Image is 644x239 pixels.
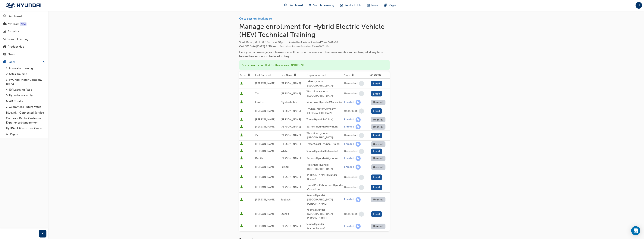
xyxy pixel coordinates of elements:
div: Enrolled [344,101,354,104]
span: [PERSON_NAME] [255,142,275,146]
span: learningRecordVerb_ENROLL-icon [356,100,361,105]
span: User is active [240,198,243,202]
span: learningRecordVerb_NONE-icon [359,175,364,180]
span: learningRecordVerb_ENROLL-icon [356,142,361,147]
span: User is active [240,149,243,153]
span: [PERSON_NAME] [281,142,301,146]
div: Bartons Hyundai (Wynnum) [306,156,343,161]
a: Bluelink - Connected Service [5,110,46,116]
span: learningRecordVerb_ENROLL-icon [356,117,361,122]
span: Start Date : [239,40,390,45]
div: Sunco Hyundai (Caloundra) [306,149,343,153]
span: [PERSON_NAME] [255,212,275,215]
span: User is active [240,165,243,169]
button: Unenroll [371,224,386,229]
span: [PERSON_NAME] [281,134,301,137]
span: Australian Eastern Standard Time GMT+10 [280,45,328,48]
span: User is active [240,142,243,146]
div: News [8,52,15,57]
span: learningRecordVerb_NONE-icon [359,108,364,114]
span: prev-icon [41,231,44,236]
span: User is active [240,185,243,189]
a: 2. Sales Training [5,71,46,77]
a: 5. Hyundai Warranty [5,93,46,98]
button: Enroll [371,108,382,114]
button: DashboardMy TeamAnalyticsSearch LearningProduct HubNews [2,12,46,58]
span: [PERSON_NAME] [281,186,301,189]
button: Unenroll [371,124,386,130]
span: Cut Off Date : [DATE] 8:30am [239,45,328,48]
span: Etchell [281,212,289,215]
span: [PERSON_NAME] [281,82,301,85]
span: pages-icon [385,3,387,8]
a: 6. AD Creator [5,98,46,104]
span: [PERSON_NAME] [281,225,301,228]
span: Product Hub [344,3,361,8]
div: Sunco Hyundai (Maroochydore) [306,222,343,231]
button: Enroll [371,175,382,180]
span: learningRecordVerb_NONE-icon [359,185,364,190]
a: Go to session detail page [239,17,272,20]
img: Trak [2,1,45,9]
button: Enroll [371,91,382,96]
span: Deokho [255,157,264,160]
span: [PERSON_NAME] [255,165,275,168]
button: Unenroll [371,117,386,122]
button: Enroll [371,133,382,138]
span: [PERSON_NAME] [255,118,275,121]
th: Toggle SortBy [239,71,254,79]
span: Tugliach [281,198,291,201]
span: up-icon [42,60,45,64]
div: Enrolled [344,118,354,121]
button: LF [636,2,642,9]
div: Enrolled [344,125,354,129]
a: News [2,51,46,58]
a: Analytics [2,28,46,35]
span: Dashboard [289,3,303,8]
button: Enroll [371,81,382,86]
span: Zac [255,92,259,95]
span: sorting-icon [352,74,355,77]
div: Pickerings Hyundai ([GEOGRAPHIC_DATA]) [306,163,343,171]
div: Seats have been filled for this session : 8 / 10 ( 80% ) [239,60,390,70]
span: learningRecordVerb_NONE-icon [359,81,364,86]
span: learningRecordVerb_ENROLL-icon [356,224,361,229]
a: 7. Guaranteed Future Value [5,104,46,110]
div: Enrolled [344,157,354,160]
span: User is active [240,134,243,137]
div: Pages [8,60,15,64]
a: car-iconProduct Hub [337,2,364,9]
div: Enrolled [344,225,354,228]
span: learningRecordVerb_ENROLL-icon [356,156,361,161]
span: Zac [255,134,259,137]
span: [PERSON_NAME] [255,198,275,201]
a: search-iconSearch Learning [306,2,337,9]
div: Unenrolled [344,109,357,113]
span: news-icon [3,53,6,56]
th: Set Status [369,71,390,79]
div: Tooltip anchor [20,22,27,26]
div: Unenrolled [344,134,357,137]
div: Grand Prix Caboolture Hyundai (Caboolture) [306,183,343,192]
span: learningRecordVerb_NONE-icon [359,91,364,96]
span: Pages [389,3,397,8]
span: User is active [240,100,243,104]
button: Pages [2,58,46,65]
span: car-icon [3,45,6,49]
th: Toggle SortBy [306,71,343,79]
span: search-icon [3,38,6,41]
span: User is active [240,156,243,160]
button: Enroll [371,185,382,190]
span: sorting-icon [294,74,296,77]
span: User is active [240,175,243,179]
span: [PERSON_NAME] [255,186,275,189]
span: sorting-icon [268,74,271,77]
span: [PERSON_NAME] [281,109,301,112]
button: Unenroll [371,164,386,170]
button: Unenroll [371,141,386,147]
a: Search Learning [2,36,46,43]
span: [PERSON_NAME] [281,92,301,95]
span: people-icon [3,22,6,26]
div: My Team [8,22,20,26]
